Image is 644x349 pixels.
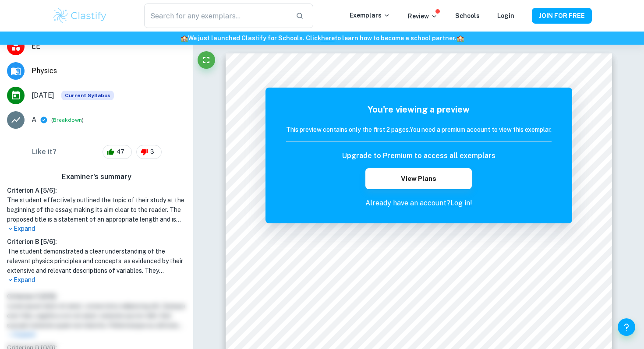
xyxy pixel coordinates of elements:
div: 3 [136,145,162,159]
h1: The student effectively outlined the topic of their study at the beginning of the essay, making i... [7,195,186,224]
button: JOIN FOR FREE [532,8,592,24]
span: 🏫 [180,35,188,42]
span: Current Syllabus [61,91,114,100]
p: Review [408,11,438,21]
h1: The student demonstrated a clear understanding of the relevant physics principles and concepts, a... [7,247,186,275]
img: Clastify logo [52,7,108,25]
p: Exemplars [350,11,390,20]
p: Expand [7,275,186,285]
button: Fullscreen [198,51,215,69]
h6: We just launched Clastify for Schools. Click to learn how to become a school partner. [2,33,642,43]
div: This exemplar is based on the current syllabus. Feel free to refer to it for inspiration/ideas wh... [61,91,114,100]
span: [DATE] [32,90,54,101]
button: View Plans [365,168,471,189]
span: ( ) [51,116,84,124]
a: Log in! [450,199,472,207]
h6: Examiner's summary [4,172,190,182]
span: Physics [32,66,186,76]
input: Search for any exemplars... [144,4,289,28]
div: 47 [103,145,132,159]
span: 3 [145,148,159,156]
p: Expand [7,224,186,233]
h6: This preview contains only the first 2 pages. You need a premium account to view this exemplar. [286,125,552,134]
a: Login [497,12,514,19]
span: 🏫 [456,35,464,42]
h6: Criterion A [ 5 / 6 ]: [7,186,186,195]
button: Breakdown [53,116,82,124]
span: 47 [112,148,129,156]
p: A [32,115,36,125]
h6: Criterion B [ 5 / 6 ]: [7,237,186,247]
h5: You're viewing a preview [286,103,552,116]
button: Help and Feedback [618,318,635,336]
h6: Upgrade to Premium to access all exemplars [342,151,495,161]
h6: Like it? [32,147,57,157]
a: Schools [455,12,480,19]
a: here [321,35,335,42]
span: EE [32,41,186,52]
p: Already have an account? [286,198,552,208]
